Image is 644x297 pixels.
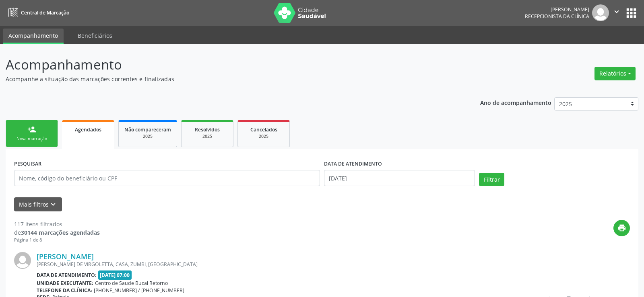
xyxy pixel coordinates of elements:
[613,220,630,236] button: print
[480,97,551,107] p: Ano de acompanhamento
[37,252,94,261] a: [PERSON_NAME]
[124,126,171,133] span: Não compareceram
[14,158,41,170] label: PESQUISAR
[27,125,36,134] div: person_add
[37,287,92,294] b: Telefone da clínica:
[49,200,58,209] i: keyboard_arrow_down
[12,136,52,142] div: Nova marcação
[94,287,184,294] span: [PHONE_NUMBER] / [PHONE_NUMBER]
[592,4,609,21] img: img
[525,13,589,20] span: Recepcionista da clínica
[37,280,93,287] b: Unidade executante:
[75,126,101,133] span: Agendados
[21,9,69,16] span: Central de Marcação
[14,237,100,244] div: Página 1 de 8
[3,29,64,44] a: Acompanhamento
[324,170,475,186] input: Selecione um intervalo
[14,252,31,269] img: img
[37,261,509,268] div: [PERSON_NAME] DE VIRGOLETTA, CASA, ZUMBI, [GEOGRAPHIC_DATA]
[187,133,227,139] div: 2025
[250,126,277,133] span: Cancelados
[6,75,448,83] p: Acompanhe a situação das marcações correntes e finalizadas
[479,173,504,186] button: Filtrar
[244,133,284,139] div: 2025
[624,6,638,20] button: apps
[14,170,320,186] input: Nome, código do beneficiário ou CPF
[95,280,168,287] span: Centro de Saude Bucal Retorno
[612,7,621,16] i: 
[72,29,118,43] a: Beneficiários
[124,133,171,139] div: 2025
[195,126,220,133] span: Resolvidos
[609,4,624,21] button: 
[6,6,69,19] a: Central de Marcação
[14,220,100,228] div: 117 itens filtrados
[21,229,100,236] strong: 30144 marcações agendadas
[14,197,62,211] button: Mais filtroskeyboard_arrow_down
[525,6,589,13] div: [PERSON_NAME]
[324,158,382,170] label: DATA DE ATENDIMENTO
[98,270,132,280] span: [DATE] 07:00
[617,223,626,232] i: print
[6,55,448,75] p: Acompanhamento
[594,67,636,80] button: Relatórios
[14,228,100,237] div: de
[37,272,97,279] b: Data de atendimento:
